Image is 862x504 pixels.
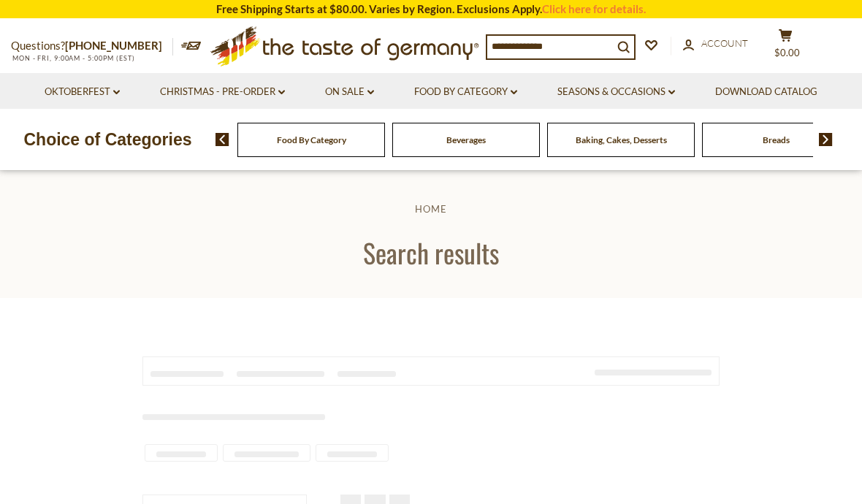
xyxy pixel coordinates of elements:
[557,84,675,100] a: Seasons & Occasions
[683,36,748,52] a: Account
[415,203,447,215] a: Home
[325,84,374,100] a: On Sale
[701,37,748,49] span: Account
[774,47,800,58] span: $0.00
[576,134,667,145] a: Baking, Cakes, Desserts
[542,2,646,15] a: Click here for details.
[819,133,833,146] img: next arrow
[414,84,517,100] a: Food By Category
[763,134,790,145] a: Breads
[11,54,135,62] span: MON - FRI, 9:00AM - 5:00PM (EST)
[65,39,162,52] a: [PHONE_NUMBER]
[446,134,486,145] a: Beverages
[715,84,817,100] a: Download Catalog
[11,37,173,56] p: Questions?
[160,84,285,100] a: Christmas - PRE-ORDER
[45,236,817,269] h1: Search results
[277,134,346,145] a: Food By Category
[45,84,120,100] a: Oktoberfest
[215,133,229,146] img: previous arrow
[763,28,807,65] button: $0.00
